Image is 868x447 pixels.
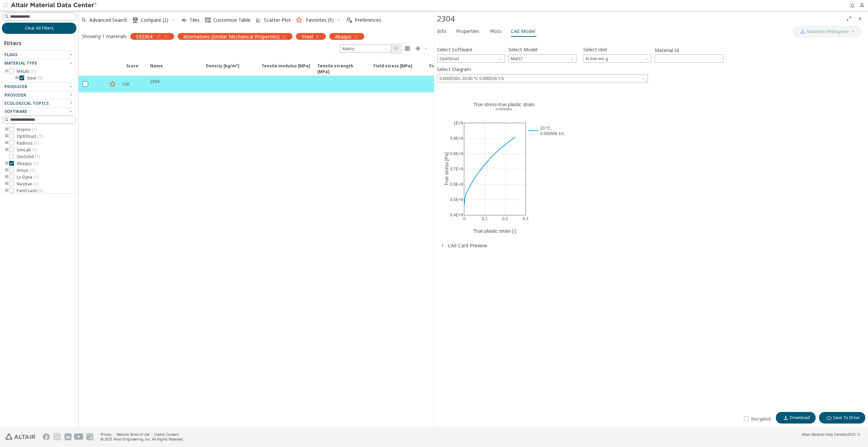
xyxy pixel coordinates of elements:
[150,79,160,84] div: 2304
[5,434,35,440] img: Altair Engineering
[437,54,505,63] span: OptiStruct
[38,75,43,81] span: ( 1 )
[369,63,425,75] span: Yield stress [MPa]
[4,168,9,173] i: toogle group
[32,147,37,153] span: ( 1 )
[373,63,412,75] span: Yield stress [MPa]
[205,17,211,23] i: 
[33,161,38,166] span: ( 1 )
[826,415,832,420] i: 
[306,18,334,22] span: Favorites (5)
[655,55,723,62] input: Start Number
[302,33,313,39] span: Steel
[34,174,38,180] span: ( 1 )
[107,63,122,75] span: Favorite
[17,188,43,194] span: PamCrash
[4,161,9,166] i: toogle group
[844,13,854,24] button: Full Screen
[206,63,239,75] span: Density [kg/m³]
[146,63,202,75] span: Name
[776,412,816,424] button: Download
[101,437,184,442] div: © 2025 Altair Engineering, Inc. All Rights Reserved.
[355,18,381,22] span: Preferences
[107,79,118,89] button: Favorite
[183,33,280,39] span: Alternatives (Similar Mechanical Properties)
[429,63,462,75] span: Yield strain [%]
[17,161,38,166] span: Abaqus
[136,33,152,39] span: S32304
[508,45,537,54] label: Select Model
[17,154,40,160] span: SimSolid
[583,45,607,54] label: Select Unit
[262,63,310,75] span: Tensile modulus [MPa]
[17,147,37,153] span: SimLab
[347,17,352,23] i: 
[4,175,9,180] i: toogle group
[437,13,844,24] div: 2304
[437,74,648,82] span: 0.000556/s 20.00 °C 0.000556 1/s
[82,33,127,39] div: Showing 1 materials
[17,140,39,146] span: Radioss
[583,54,651,63] span: N mm ms g
[27,76,43,81] span: Steel
[32,127,37,132] span: ( 1 )
[4,52,17,57] span: Flags
[802,432,845,437] span: Altair Material Data Center
[150,63,163,75] span: Name
[448,242,487,249] button: CAE Card Preview
[4,127,9,132] i: toogle group
[4,84,27,89] span: Producer
[34,181,38,187] span: ( 1 )
[317,63,366,75] span: Tensile strength [MPa]
[2,107,77,116] button: Software
[751,416,771,422] span: Encrypted
[802,432,860,437] div: (v2025.1)
[340,45,391,53] span: Metric
[394,46,399,51] i: 
[807,29,849,34] span: Materials Intelligence
[154,432,179,437] a: Cookie Consent
[11,2,98,9] img: Altair Material Data Center
[437,26,446,37] span: Info
[335,33,351,39] span: Abaqus
[313,63,369,75] span: Tensile strength [MPa]
[437,64,471,74] label: Select Diagram
[2,51,77,59] button: Flags
[416,46,421,51] i: 
[30,167,35,173] span: ( 1 )
[101,432,112,437] a: Privacy
[793,26,861,37] button: AI CopilotMaterials Intelligence
[854,13,865,24] button: Close
[833,415,859,420] span: Save To Drive
[655,46,723,54] label: Material Id
[413,43,431,54] button: Theme
[2,34,25,50] div: Filters
[340,45,391,53] div: Unit System
[2,91,77,99] button: Provider
[17,181,38,187] span: Nastran
[819,412,865,424] button: Save To Drive
[25,26,54,31] span: Clear All Filters
[4,92,26,98] span: Provider
[89,18,127,22] span: Advanced Search
[133,17,138,23] i: 
[34,140,39,146] span: ( 1 )
[4,188,9,194] i: toogle group
[15,76,19,81] i: toogle group
[92,63,107,75] span: Expand
[264,18,291,22] span: Scatter Plot
[126,63,138,75] span: Score
[508,54,577,63] span: MatS1
[437,45,472,54] label: Select Software
[391,43,402,54] button: Table View
[31,68,36,74] span: ( 1 )
[405,46,410,51] i: 
[437,74,648,82] div: Select Diagram
[800,29,805,34] img: AI Copilot
[202,63,257,75] span: Density [kg/m³]
[456,26,479,37] span: Properties
[511,26,535,37] span: CAE Model
[4,147,9,153] i: toogle group
[17,134,43,139] span: OptiStruct
[437,54,505,63] div: Software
